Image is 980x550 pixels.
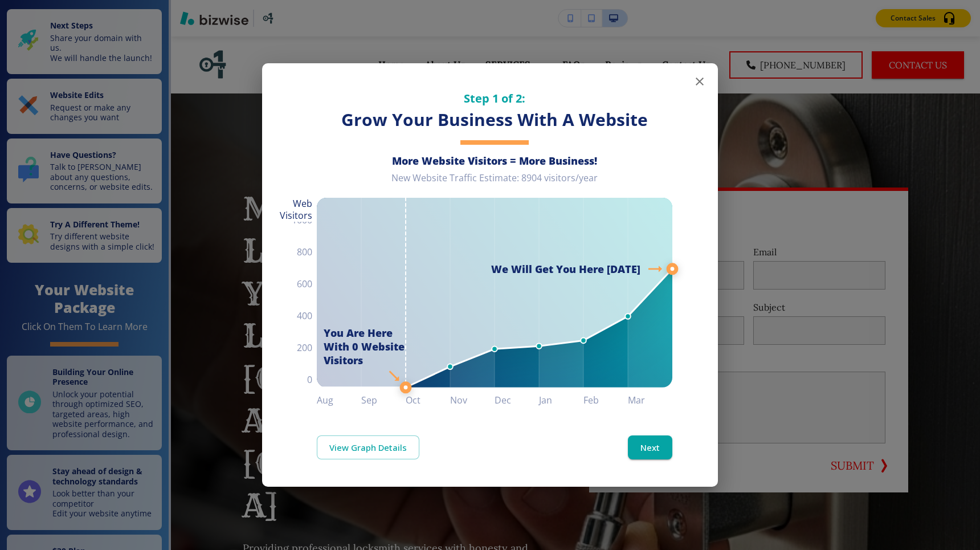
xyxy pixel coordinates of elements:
[317,435,419,459] a: View Graph Details
[628,392,672,408] h6: Mar
[317,172,672,193] div: New Website Traffic Estimate: 8904 visitors/year
[583,392,628,408] h6: Feb
[406,392,450,408] h6: Oct
[317,392,361,408] h6: Aug
[317,154,672,168] h6: More Website Visitors = More Business!
[361,392,406,408] h6: Sep
[628,435,672,459] button: Next
[450,392,495,408] h6: Nov
[317,91,672,106] h5: Step 1 of 2:
[539,392,583,408] h6: Jan
[495,392,539,408] h6: Dec
[317,108,672,132] h3: Grow Your Business With A Website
